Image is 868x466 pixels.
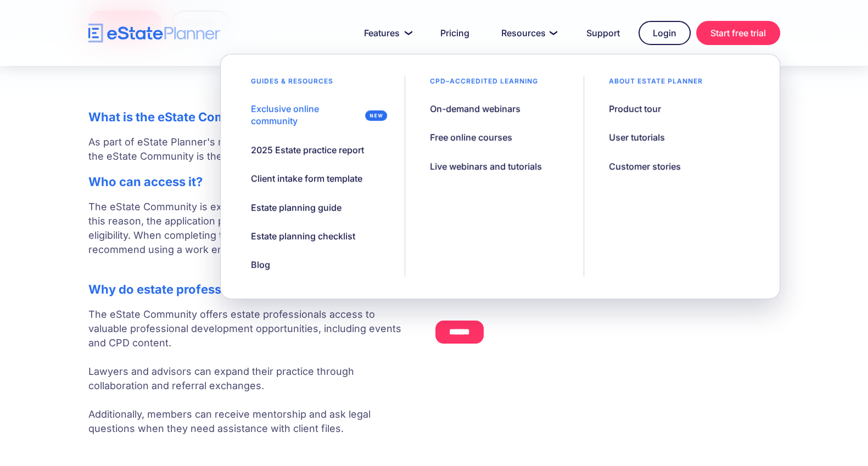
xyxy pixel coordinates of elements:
[416,97,534,120] a: On-demand webinars
[251,144,364,156] div: 2025 Estate practice report
[609,131,665,143] div: User tutorials
[251,172,362,184] div: Client intake form template
[237,224,369,248] a: Estate planning checklist
[88,175,413,189] h2: Who can access it?
[696,21,780,45] a: Start free trial
[88,282,413,296] h2: Why do estate professionals join the community?
[488,22,568,44] a: Resources
[88,24,220,43] a: home
[251,259,270,271] div: Blog
[595,76,716,92] div: About estate planner
[172,1,212,10] span: Last Name
[595,155,695,178] a: Customer stories
[639,21,691,45] a: Login
[237,76,347,92] div: Guides & resources
[251,201,341,214] div: Estate planning guide
[595,126,679,149] a: User tutorials
[609,160,681,172] div: Customer stories
[88,110,413,124] h2: What is the eState Community?
[573,22,633,44] a: Support
[430,160,542,172] div: Live webinars and tutorials
[88,135,413,164] p: As part of eState Planner's mission to support estate professionals, the eState Community is the ...
[172,46,225,55] span: Phone number
[427,22,483,44] a: Pricing
[416,126,526,149] a: Free online courses
[609,103,661,115] div: Product tour
[430,131,512,143] div: Free online courses
[237,97,394,133] a: Exclusive online community
[251,103,361,127] div: Exclusive online community
[416,76,552,92] div: CPD–accredited learning
[88,200,413,271] p: The eState Community is exclusively for estate professionals. For this reason, the application pr...
[237,253,284,276] a: Blog
[251,230,355,242] div: Estate planning checklist
[88,307,413,436] p: The eState Community offers estate professionals access to valuable professional development oppo...
[237,138,378,161] a: 2025 Estate practice report
[237,196,355,219] a: Estate planning guide
[237,167,376,190] a: Client intake form template
[430,103,520,115] div: On-demand webinars
[175,80,345,90] label: Please complete this required field.
[416,155,556,178] a: Live webinars and tutorials
[351,22,422,44] a: Features
[595,97,675,120] a: Product tour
